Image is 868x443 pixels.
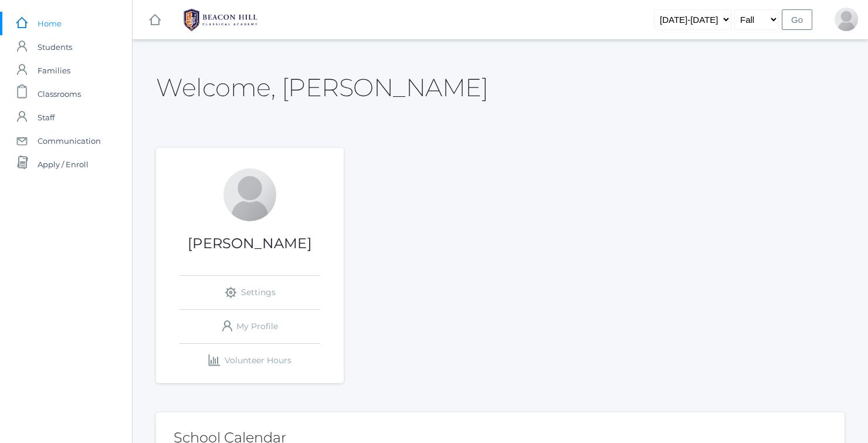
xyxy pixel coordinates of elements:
[38,153,89,176] span: Apply / Enroll
[179,276,320,309] a: Settings
[177,5,265,35] img: BHCALogos-05-308ed15e86a5a0abce9b8dd61676a3503ac9727e845dece92d48e8588c001991.png
[782,9,812,30] input: Go
[38,106,55,129] span: Staff
[38,129,101,153] span: Communication
[223,168,276,221] div: Jaimie Watson
[179,344,320,377] a: Volunteer Hours
[156,236,344,251] h1: [PERSON_NAME]
[38,59,70,82] span: Families
[38,35,72,59] span: Students
[156,74,488,101] h2: Welcome, [PERSON_NAME]
[179,310,320,343] a: My Profile
[38,82,81,106] span: Classrooms
[38,12,62,35] span: Home
[835,8,858,31] div: Jaimie Watson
